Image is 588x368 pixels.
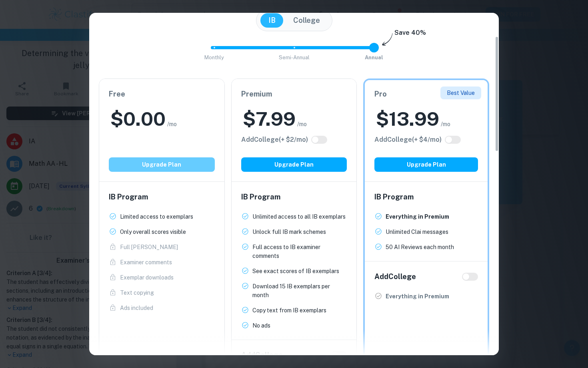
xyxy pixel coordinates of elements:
[120,304,153,312] p: Ads included
[252,267,339,275] p: See exact scores of IB exemplars
[252,321,270,330] p: No ads
[241,135,308,145] h6: Click to see all the additional College features.
[285,13,328,28] button: College
[252,306,326,315] p: Copy text from IB exemplars
[109,88,215,100] h6: Free
[386,227,448,236] p: Unlimited Clai messages
[120,227,186,236] p: Only overall scores visible
[374,88,478,100] h6: Pro
[376,106,439,132] h2: $ 13.99
[374,157,478,172] button: Upgrade Plan
[386,292,449,301] p: Everything in Premium
[447,88,475,97] p: Best Value
[167,120,177,129] span: /mo
[120,288,154,297] p: Text copying
[279,54,310,60] span: Semi-Annual
[252,243,347,260] p: Full access to IB examiner comments
[252,282,347,300] p: Download 15 IB exemplars per month
[441,120,450,129] span: /mo
[120,212,193,221] p: Limited access to exemplars
[252,212,346,221] p: Unlimited access to all IB exemplars
[374,271,416,282] h6: Add College
[374,191,478,203] h6: IB Program
[382,33,393,46] img: subscription-arrow.svg
[241,88,347,100] h6: Premium
[120,243,178,251] p: Full [PERSON_NAME]
[386,243,454,251] p: 50 AI Reviews each month
[297,120,307,129] span: /mo
[120,273,174,282] p: Exemplar downloads
[241,191,347,203] h6: IB Program
[120,258,172,267] p: Examiner comments
[386,212,449,221] p: Everything in Premium
[110,106,166,132] h2: $ 0.00
[241,157,347,172] button: Upgrade Plan
[109,157,215,172] button: Upgrade Plan
[252,227,326,236] p: Unlock full IB mark schemes
[365,54,383,60] span: Annual
[109,191,215,203] h6: IB Program
[394,28,426,42] h6: Save 40%
[260,13,284,28] button: IB
[204,54,224,60] span: Monthly
[374,135,442,145] h6: Click to see all the additional College features.
[243,106,296,132] h2: $ 7.99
